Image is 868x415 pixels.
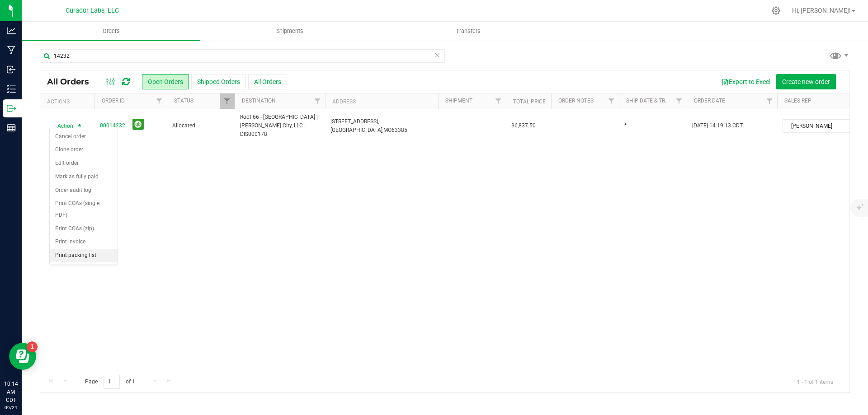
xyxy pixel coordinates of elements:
inline-svg: Inventory [7,84,16,93]
input: 1 [104,375,120,389]
a: Order ID [102,98,125,104]
a: Shipment [445,98,472,104]
span: 1 - 1 of 1 items [790,375,840,388]
span: select [74,120,85,132]
a: Sales Rep [784,98,811,104]
span: Clear [434,49,440,61]
li: Clone order [50,143,118,157]
span: MO [383,127,392,133]
inline-svg: Inbound [7,65,16,74]
a: Orders [22,22,200,41]
span: Root 66 - [GEOGRAPHIC_DATA] | [PERSON_NAME] City, LLC | DIS000178 [240,113,320,139]
li: Edit order [50,157,118,170]
a: Order Date [694,98,725,104]
span: All Orders [47,77,98,87]
span: Page of 1 [77,375,142,389]
a: Status [174,98,193,104]
span: [DATE] 14:19:13 CDT [692,121,743,130]
button: All Orders [248,74,287,89]
a: Filter [220,93,235,109]
inline-svg: Reports [7,123,16,132]
a: Destination [242,98,276,104]
li: Cancel order [50,130,118,144]
span: [PERSON_NAME] [783,120,850,132]
a: Order Notes [558,98,594,104]
span: Hi, [PERSON_NAME]! [792,7,851,14]
li: Print invoice [50,235,118,249]
span: 63385 [392,127,407,133]
span: Shipments [264,27,316,35]
a: Shipments [200,22,379,41]
inline-svg: Manufacturing [7,46,16,55]
button: Export to Excel [716,74,776,89]
button: Shipped Orders [191,74,246,89]
span: [STREET_ADDRESS], [330,118,379,125]
a: Filter [491,93,506,109]
li: Print COAs (single PDF) [50,197,118,222]
p: 10:14 AM CDT [4,380,18,404]
a: Filter [310,93,325,109]
th: Address [325,93,438,109]
a: Filter [672,93,687,109]
li: Mark as fully paid [50,170,118,184]
span: Transfers [443,27,493,35]
a: Filter [604,93,619,109]
div: Actions [47,98,91,105]
li: Print packing list [50,249,118,262]
inline-svg: Outbound [7,104,16,113]
a: Ship Date & Transporter [626,98,696,104]
span: $6,837.50 [511,121,536,130]
span: Allocated [172,121,229,130]
iframe: Resource center [9,343,36,370]
a: 00014232 [100,121,125,130]
iframe: Resource center unread badge [27,341,38,352]
span: Create new order [782,78,830,85]
a: Filter [762,93,777,109]
p: 09/24 [4,404,18,411]
a: Transfers [379,22,557,41]
li: Print COAs (zip) [50,222,118,236]
li: Order audit log [50,184,118,197]
span: [GEOGRAPHIC_DATA], [330,127,383,133]
span: Orders [90,27,132,35]
button: Open Orders [142,74,189,89]
a: Filter [152,93,167,109]
inline-svg: Analytics [7,26,16,35]
div: Manage settings [770,6,782,15]
span: Action [49,120,74,132]
input: Search Order ID, Destination, Customer PO... [40,49,445,63]
span: Curador Labs, LLC [66,7,119,14]
button: Create new order [776,74,836,89]
a: Total Price [513,98,546,105]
